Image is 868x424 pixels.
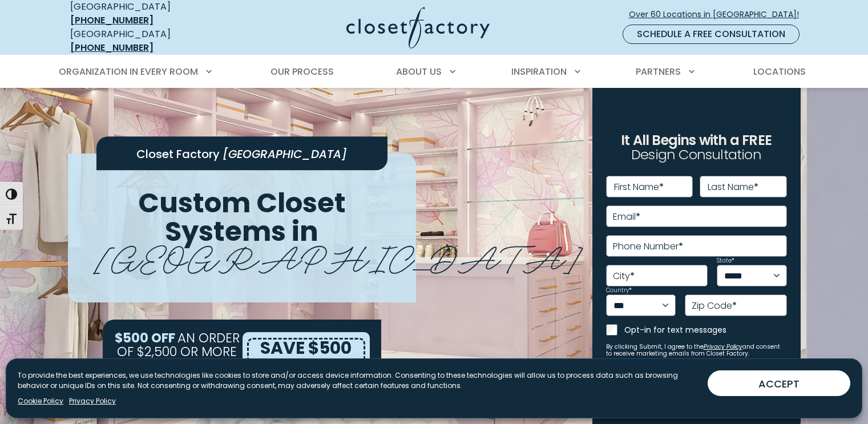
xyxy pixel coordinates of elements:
[631,146,761,164] span: Design Consultation
[621,131,772,150] span: It All Begins with a FREE
[274,357,338,373] p: UNTIL [DATE]
[636,65,681,78] span: Partners
[704,342,742,351] a: Privacy Policy
[51,56,818,88] nav: Primary Menu
[613,242,683,251] label: Phone Number
[396,65,442,78] span: About Us
[138,183,346,251] span: Custom Closet Systems in
[69,396,116,406] a: Privacy Policy
[511,65,567,78] span: Inspiration
[614,183,664,192] label: First Name
[260,336,352,360] span: SAVE $500
[606,344,787,357] small: By clicking Submit, I agree to the and consent to receive marketing emails from Closet Factory.
[717,258,734,264] label: State
[708,370,850,396] button: ACCEPT
[223,146,347,162] span: [GEOGRAPHIC_DATA]
[346,7,490,49] img: Closet Factory Logo
[271,65,334,78] span: Our Process
[117,329,240,361] span: AN ORDER OF $2,500 OR MORE
[70,27,236,55] div: [GEOGRAPHIC_DATA]
[70,14,154,27] a: [PHONE_NUMBER]
[623,25,800,44] a: Schedule a Free Consultation
[692,301,737,310] label: Zip Code
[18,396,63,406] a: Cookie Policy
[708,183,758,192] label: Last Name
[606,288,632,293] label: Country
[753,65,806,78] span: Locations
[613,272,635,281] label: City
[613,212,640,221] label: Email
[136,146,220,162] span: Closet Factory
[59,65,198,78] span: Organization in Every Room
[94,229,582,281] span: [GEOGRAPHIC_DATA]
[18,370,699,391] p: To provide the best experiences, we use technologies like cookies to store and/or access device i...
[115,329,175,347] span: $500 OFF
[628,5,809,25] a: Over 60 Locations in [GEOGRAPHIC_DATA]!
[70,41,154,54] a: [PHONE_NUMBER]
[629,9,808,21] span: Over 60 Locations in [GEOGRAPHIC_DATA]!
[624,324,787,336] label: Opt-in for text messages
